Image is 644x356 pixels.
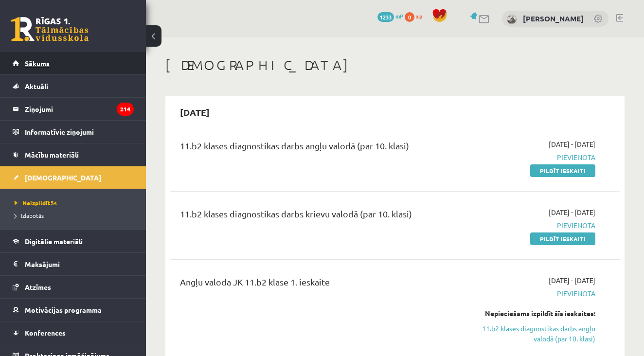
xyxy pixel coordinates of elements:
span: 0 [405,12,414,22]
span: Motivācijas programma [25,305,102,314]
span: Neizpildītās [15,199,57,207]
a: Neizpildītās [15,198,136,207]
span: Aktuāli [25,82,48,90]
a: Mācību materiāli [13,143,134,166]
span: 1233 [377,12,394,22]
a: Digitālie materiāli [13,230,134,252]
span: xp [416,12,422,20]
a: 11.b2 klases diagnostikas darbs angļu valodā (par 10. klasi) [466,323,595,344]
h2: [DATE] [170,101,219,124]
span: Atzīmes [25,283,51,291]
div: Nepieciešams izpildīt šīs ieskaites: [466,308,595,319]
span: [DATE] - [DATE] [549,139,595,149]
a: [DEMOGRAPHIC_DATA] [13,166,134,189]
img: Eldars Nabijevs [507,15,517,24]
a: Konferences [13,321,134,344]
h1: [DEMOGRAPHIC_DATA] [165,57,625,73]
span: Izlabotās [15,212,44,219]
a: 1233 mP [377,12,403,20]
span: Mācību materiāli [25,150,79,159]
div: 11.b2 klases diagnostikas darbs krievu valodā (par 10. klasi) [180,207,452,225]
a: 0 xp [405,12,427,20]
a: Motivācijas programma [13,299,134,321]
legend: Informatīvie ziņojumi [25,121,134,143]
i: 214 [117,103,134,116]
span: Sākums [25,59,50,68]
a: Ziņojumi214 [13,98,134,120]
a: Pildīt ieskaiti [530,232,595,245]
a: Atzīmes [13,276,134,298]
div: 11.b2 klases diagnostikas darbs angļu valodā (par 10. klasi) [180,139,452,157]
span: Pievienota [466,220,595,231]
span: [DATE] - [DATE] [549,275,595,285]
span: Digitālie materiāli [25,237,83,246]
a: Pildīt ieskaiti [530,164,595,177]
a: Izlabotās [15,211,136,220]
span: [DATE] - [DATE] [549,207,595,217]
span: Konferences [25,328,66,337]
span: Pievienota [466,152,595,162]
legend: Ziņojumi [25,98,134,120]
a: Informatīvie ziņojumi [13,121,134,143]
legend: Maksājumi [25,253,134,275]
a: Sākums [13,52,134,74]
a: Rīgas 1. Tālmācības vidusskola [11,17,89,41]
div: Angļu valoda JK 11.b2 klase 1. ieskaite [180,275,452,293]
span: [DEMOGRAPHIC_DATA] [25,173,101,182]
a: Maksājumi [13,253,134,275]
a: Aktuāli [13,75,134,97]
span: mP [395,12,403,20]
span: Pievienota [466,288,595,299]
a: [PERSON_NAME] [523,14,584,23]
